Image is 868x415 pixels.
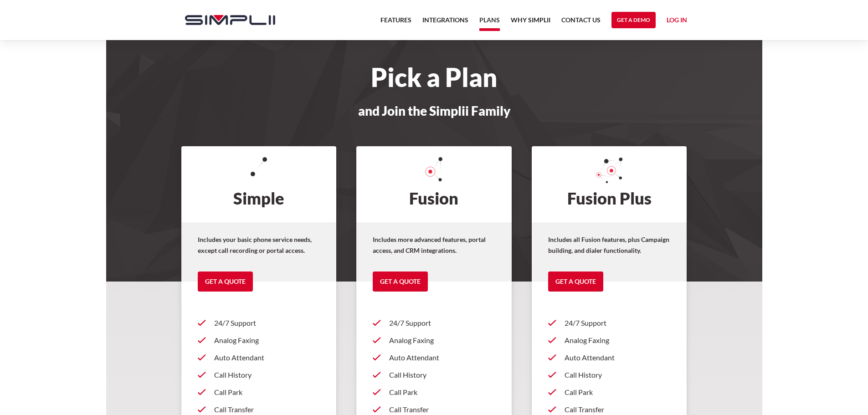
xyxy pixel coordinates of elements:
strong: Includes all Fusion features, plus Campaign building, and dialer functionality. [548,236,669,254]
strong: Includes more advanced features, portal access, and CRM integrations. [373,236,486,254]
a: Get a Quote [548,272,603,292]
p: Call History [214,369,320,380]
a: Contact US [561,15,601,31]
a: Call History [373,366,495,384]
p: Auto Attendant [389,352,495,363]
a: Get a Demo [611,12,656,28]
h2: Fusion Plus [532,146,687,223]
h2: Simple [181,146,337,223]
p: Call Park [214,387,320,398]
p: Call Transfer [389,404,495,415]
p: Call Transfer [214,404,320,415]
a: Call Park [373,384,495,401]
a: 24/7 Support [373,314,495,332]
a: Auto Attendant [198,349,320,366]
a: Analog Faxing [548,332,671,349]
img: Simplii [185,15,275,25]
h2: Fusion [356,146,512,223]
p: Call History [389,369,495,380]
a: Analog Faxing [373,332,495,349]
a: Features [380,15,411,31]
a: Get a Quote [373,272,428,292]
p: 24/7 Support [214,318,320,328]
a: Get a Quote [198,272,253,292]
p: Call Park [389,387,495,398]
p: Auto Attendant [214,352,320,363]
p: Includes your basic phone service needs, except call recording or portal access. [198,234,320,256]
p: Analog Faxing [389,335,495,346]
p: Call Park [565,387,671,398]
a: Integrations [422,15,468,31]
a: Call History [198,366,320,384]
p: 24/7 Support [565,318,671,328]
p: Call Transfer [565,404,671,415]
a: Call Park [548,384,671,401]
p: Analog Faxing [565,335,671,346]
a: Why Simplii [511,15,550,31]
p: 24/7 Support [389,318,495,328]
a: 24/7 Support [548,314,671,332]
a: Auto Attendant [373,349,495,366]
a: Call History [548,366,671,384]
h1: Pick a Plan [176,67,693,87]
h3: and Join the Simplii Family [176,104,693,118]
a: 24/7 Support [198,314,320,332]
a: Plans [479,15,500,31]
a: Auto Attendant [548,349,671,366]
a: Log in [667,15,687,28]
p: Auto Attendant [565,352,671,363]
p: Call History [565,369,671,380]
a: Analog Faxing [198,332,320,349]
p: Analog Faxing [214,335,320,346]
a: Call Park [198,384,320,401]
